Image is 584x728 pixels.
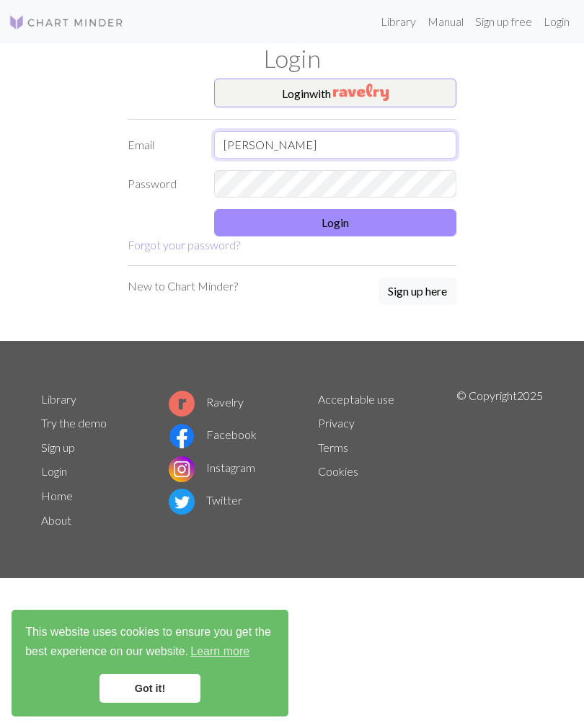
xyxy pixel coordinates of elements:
[41,392,76,406] a: Library
[128,238,240,252] a: Forgot your password?
[456,387,543,533] p: © Copyright 2025
[41,464,67,478] a: Login
[375,7,422,36] a: Library
[32,43,552,73] h1: Login
[119,170,205,197] label: Password
[12,610,288,716] div: cookieconsent
[99,674,200,703] a: dismiss cookie message
[169,489,195,515] img: Twitter logo
[41,416,107,430] a: Try the demo
[379,278,456,305] button: Sign up here
[41,489,73,502] a: Home
[318,392,394,406] a: Acceptable use
[318,416,355,430] a: Privacy
[41,513,71,527] a: About
[422,7,469,36] a: Manual
[169,461,255,474] a: Instagram
[41,440,75,454] a: Sign up
[119,131,205,159] label: Email
[25,623,275,662] span: This website uses cookies to ensure you get the best experience on our website.
[538,7,575,36] a: Login
[169,423,195,449] img: Facebook logo
[318,464,358,478] a: Cookies
[318,440,348,454] a: Terms
[188,641,252,662] a: learn more about cookies
[169,395,244,409] a: Ravelry
[169,427,257,441] a: Facebook
[169,493,242,507] a: Twitter
[469,7,538,36] a: Sign up free
[214,209,456,236] button: Login
[379,278,456,306] a: Sign up here
[333,84,389,101] img: Ravelry
[169,391,195,417] img: Ravelry logo
[128,278,238,295] p: New to Chart Minder?
[214,79,456,107] button: Loginwith
[9,14,124,31] img: Logo
[169,456,195,482] img: Instagram logo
